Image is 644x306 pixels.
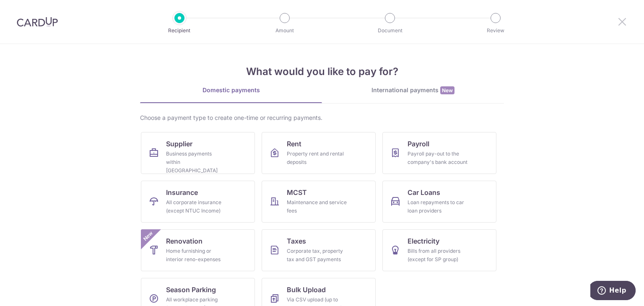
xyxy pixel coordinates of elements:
div: Payroll pay-out to the company's bank account [408,150,468,166]
div: Domestic payments [140,86,322,94]
img: CardUp [17,17,58,27]
span: Rent [287,139,301,149]
a: SupplierBusiness payments within [GEOGRAPHIC_DATA] [141,132,255,174]
span: Help [19,6,36,13]
span: Car Loans [408,187,440,197]
a: RenovationHome furnishing or interior reno-expensesNew [141,229,255,271]
div: International payments [322,86,504,95]
span: Supplier [166,139,192,149]
a: InsuranceAll corporate insurance (except NTUC Income) [141,181,255,223]
span: Insurance [166,187,198,197]
a: RentProperty rent and rental deposits [262,132,376,174]
span: Electricity [408,236,439,246]
div: Home furnishing or interior reno-expenses [166,247,226,264]
span: New [440,86,454,94]
span: Season Parking [166,285,216,295]
span: New [141,229,155,243]
div: Bills from all providers (except for SP group) [408,247,468,264]
div: Maintenance and service fees [287,198,347,215]
div: Corporate tax, property tax and GST payments [287,247,347,264]
span: Renovation [166,236,203,246]
div: Property rent and rental deposits [287,150,347,166]
div: Loan repayments to car loan providers [408,198,468,215]
p: Document [359,26,421,35]
span: Taxes [287,236,306,246]
a: Car LoansLoan repayments to car loan providers [382,181,496,223]
span: Payroll [408,139,429,149]
p: Review [465,26,527,35]
a: TaxesCorporate tax, property tax and GST payments [262,229,376,271]
iframe: Opens a widget where you can find more information [590,281,636,302]
span: MCST [287,187,307,197]
a: MCSTMaintenance and service fees [262,181,376,223]
h4: What would you like to pay for? [140,64,504,79]
a: ElectricityBills from all providers (except for SP group) [382,229,496,271]
div: Business payments within [GEOGRAPHIC_DATA] [166,150,226,175]
div: All corporate insurance (except NTUC Income) [166,198,226,215]
p: Amount [254,26,316,35]
span: Bulk Upload [287,285,326,295]
a: PayrollPayroll pay-out to the company's bank account [382,132,496,174]
p: Recipient [148,26,210,35]
div: Choose a payment type to create one-time or recurring payments. [140,114,504,122]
